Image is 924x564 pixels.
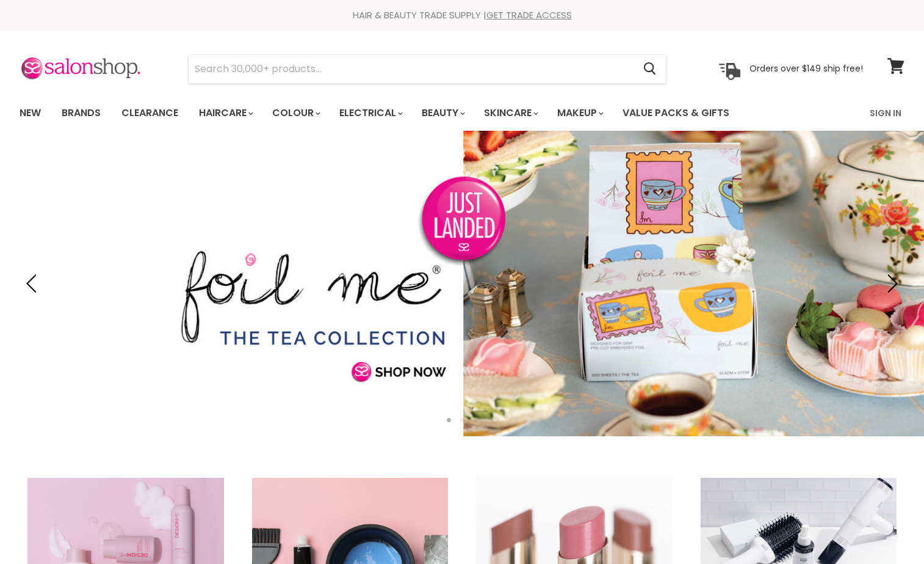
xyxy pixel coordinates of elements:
button: Previous [21,271,46,296]
a: Beauty [413,100,472,126]
li: Page dot 2 [460,418,464,422]
a: Clearance [112,100,187,126]
li: Page dot 1 [447,418,451,422]
a: Electrical [330,100,410,126]
a: Sign In [862,100,909,126]
button: Search [633,55,666,83]
nav: Main [4,95,920,131]
input: Search [189,55,633,83]
ul: Main menu [10,95,801,131]
a: Value Packs & Gifts [613,100,738,126]
a: Haircare [190,100,261,126]
a: Brands [52,100,110,126]
form: Product [188,54,666,84]
a: New [10,100,50,126]
a: GET TRADE ACCESS [486,9,572,21]
li: Page dot 3 [474,418,478,422]
p: Orders over $149 ship free! [749,63,863,74]
a: Colour [263,100,328,126]
a: Skincare [475,100,546,126]
button: Next [878,271,903,296]
div: HAIR & BEAUTY TRADE SUPPLY | [4,9,920,21]
a: Makeup [548,100,611,126]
